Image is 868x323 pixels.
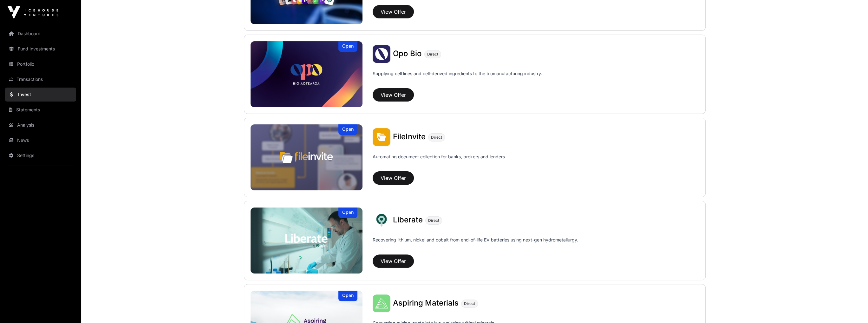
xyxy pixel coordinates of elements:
button: View Offer [373,88,414,102]
a: Fund Investments [5,42,76,56]
img: FileInvite [373,128,390,146]
a: LiberateOpen [251,208,363,274]
p: Supplying cell lines and cell-derived ingredients to the biomanufacturing industry. [373,70,542,77]
button: View Offer [373,5,414,18]
a: Analysis [5,118,76,132]
a: Opo BioOpen [251,41,363,107]
a: Portfolio [5,57,76,71]
img: Icehouse Ventures Logo [8,6,58,19]
p: Automating document collection for banks, brokers and lenders. [373,154,506,169]
div: Open [338,41,357,52]
a: Statements [5,103,76,117]
a: News [5,133,76,147]
div: Open [338,291,357,301]
span: Direct [431,135,442,140]
iframe: Chat Widget [836,293,868,323]
p: Recovering lithium, nickel and cobalt from end-of-life EV batteries using next-gen hydrometallurgy. [373,237,578,252]
button: View Offer [373,171,414,185]
a: FileInviteOpen [251,124,363,190]
img: FileInvite [251,124,363,190]
a: Transactions [5,72,76,86]
span: Direct [427,52,438,57]
div: Open [338,124,357,135]
span: Direct [428,218,439,223]
span: Liberate [393,215,423,224]
a: Settings [5,148,76,162]
span: Aspiring Materials [393,298,459,307]
a: Aspiring Materials [393,299,459,307]
a: Opo Bio [393,50,422,58]
span: Opo Bio [393,49,422,58]
a: Liberate [393,216,423,224]
img: Liberate [251,208,363,274]
a: Dashboard [5,27,76,41]
button: View Offer [373,254,414,268]
img: Opo Bio [251,41,363,107]
span: Direct [464,301,475,306]
img: Opo Bio [373,45,390,63]
div: Open [338,208,357,218]
a: FileInvite [393,133,426,141]
span: FileInvite [393,132,426,141]
img: Aspiring Materials [373,294,390,312]
a: Invest [5,88,76,102]
img: Liberate [373,211,390,229]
